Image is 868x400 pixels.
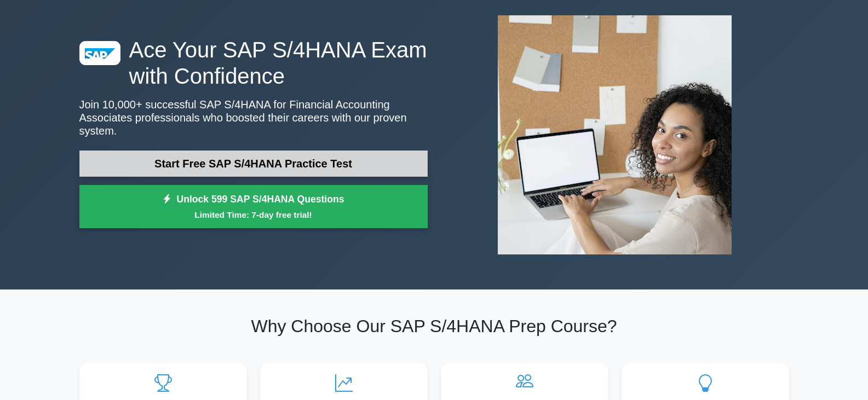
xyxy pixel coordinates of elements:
[79,150,428,177] a: Start Free SAP S/4HANA Practice Test
[79,98,428,137] p: Join 10,000+ successful SAP S/4HANA for Financial Accounting Associates professionals who boosted...
[79,316,789,337] h2: Why Choose Our SAP S/4HANA Prep Course?
[79,185,428,229] a: Unlock 599 SAP S/4HANA QuestionsLimited Time: 7-day free trial!
[79,37,428,89] h1: Ace Your SAP S/4HANA Exam with Confidence
[93,208,414,221] small: Limited Time: 7-day free trial!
